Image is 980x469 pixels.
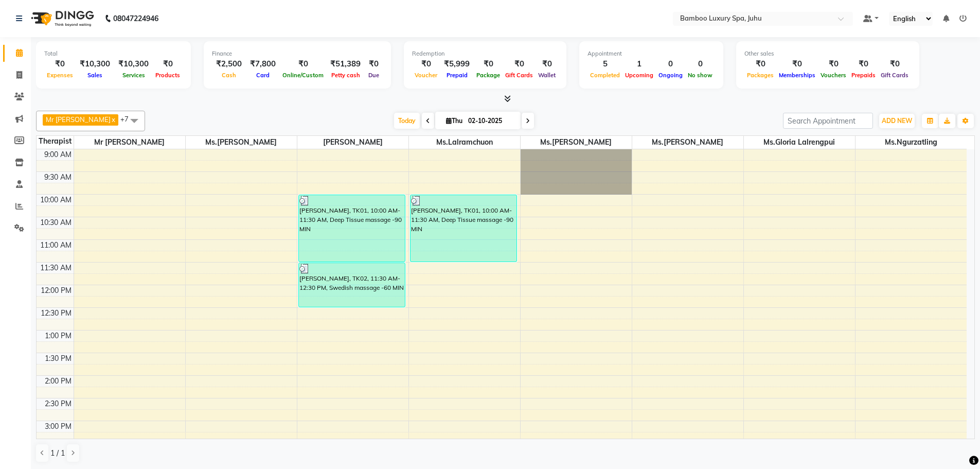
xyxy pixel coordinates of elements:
div: [PERSON_NAME], TK01, 10:00 AM-11:30 AM, Deep Tissue massage -90 MIN [411,195,517,262]
div: Total [44,49,183,58]
div: 1:30 PM [43,353,74,364]
div: 10:30 AM [38,217,74,228]
div: 3:00 PM [43,421,74,432]
div: [PERSON_NAME], TK02, 11:30 AM-12:30 PM, Swedish massage -60 MIN [299,263,405,307]
span: ADD NEW [882,117,912,125]
button: ADD NEW [879,114,915,128]
span: Expenses [44,72,76,79]
div: ₹0 [412,58,440,70]
span: Thu [443,117,465,125]
div: ₹0 [849,58,878,70]
div: 9:00 AM [42,149,74,160]
span: Petty cash [329,72,363,79]
div: Redemption [412,49,558,58]
div: 11:00 AM [38,240,74,251]
span: +7 [120,115,136,123]
div: 5 [587,58,622,70]
span: Services [120,72,148,79]
div: ₹5,999 [440,58,474,70]
div: ₹0 [744,58,776,70]
span: Card [254,72,272,79]
div: 2:00 PM [43,376,74,387]
span: Due [366,72,382,79]
div: ₹0 [153,58,183,70]
span: Voucher [412,72,440,79]
div: 2:30 PM [43,398,74,409]
a: x [111,115,115,124]
span: Ms.Lalramchuon [409,136,520,149]
span: Prepaid [444,72,470,79]
div: ₹0 [474,58,503,70]
div: Appointment [587,49,715,58]
div: ₹51,389 [326,58,365,70]
div: ₹0 [365,58,383,70]
span: Completed [587,72,622,79]
div: ₹0 [44,58,76,70]
span: Packages [744,72,776,79]
div: ₹0 [818,58,849,70]
div: ₹0 [503,58,536,70]
div: ₹0 [280,58,326,70]
span: Gift Cards [878,72,911,79]
span: Ms.[PERSON_NAME] [521,136,632,149]
div: 9:30 AM [42,172,74,183]
span: Vouchers [818,72,849,79]
div: ₹2,500 [212,58,246,70]
div: Therapist [37,136,74,147]
div: 0 [656,58,685,70]
div: 1:00 PM [43,331,74,341]
div: ₹0 [878,58,911,70]
b: 08047224946 [113,4,158,33]
div: 12:30 PM [39,308,74,319]
div: 12:00 PM [39,285,74,296]
div: Finance [212,49,383,58]
span: Ms.[PERSON_NAME] [632,136,743,149]
span: Products [153,72,183,79]
div: ₹0 [776,58,818,70]
span: Cash [219,72,239,79]
span: Wallet [536,72,558,79]
span: Memberships [776,72,818,79]
div: ₹10,300 [114,58,153,70]
div: 1 [622,58,656,70]
img: logo [26,4,97,33]
span: Online/Custom [280,72,326,79]
input: 2025-10-02 [465,113,516,129]
span: Package [474,72,503,79]
input: Search Appointment [783,113,873,129]
div: 10:00 AM [38,195,74,205]
div: 11:30 AM [38,263,74,273]
span: Ongoing [656,72,685,79]
div: ₹0 [536,58,558,70]
div: [PERSON_NAME], TK01, 10:00 AM-11:30 AM, Deep Tissue massage -90 MIN [299,195,405,262]
span: Mr [PERSON_NAME] [74,136,185,149]
span: Mr [PERSON_NAME] [46,115,111,124]
div: ₹7,800 [246,58,280,70]
span: Gift Cards [503,72,536,79]
span: Upcoming [622,72,656,79]
span: Today [394,113,420,129]
span: Ms.Ngurzatling [856,136,967,149]
div: 0 [685,58,715,70]
span: No show [685,72,715,79]
span: 1 / 1 [50,448,65,459]
span: Sales [85,72,105,79]
span: [PERSON_NAME] [297,136,408,149]
span: Ms.[PERSON_NAME] [186,136,297,149]
div: Other sales [744,49,911,58]
span: Prepaids [849,72,878,79]
div: ₹10,300 [76,58,114,70]
span: Ms.Gloria Lalrengpui [744,136,855,149]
